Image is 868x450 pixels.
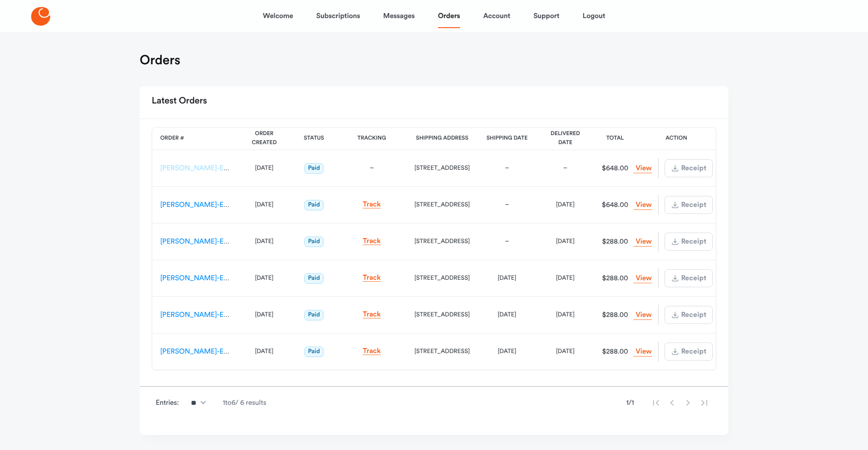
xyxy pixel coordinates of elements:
[583,4,605,28] a: Logout
[438,4,460,28] a: Orders
[635,128,717,150] th: Action
[680,311,706,318] span: Receipt
[598,273,632,283] div: $288.00
[414,163,470,173] div: [STREET_ADDRESS]
[304,273,323,284] span: Paid
[160,348,263,355] a: [PERSON_NAME]-ES-00026559
[304,347,323,357] span: Paid
[665,343,713,361] button: Receipt
[304,163,323,174] span: Paid
[263,4,293,28] a: Welcome
[544,273,586,283] div: [DATE]
[486,273,528,283] div: [DATE]
[633,347,652,357] a: View
[291,128,337,150] th: Status
[680,275,706,282] span: Receipt
[414,237,470,247] div: [STREET_ADDRESS]
[246,347,283,357] div: [DATE]
[363,311,381,318] a: Track
[337,128,406,150] th: Tracking
[406,128,478,150] th: Shipping Address
[665,196,713,214] button: Receipt
[598,310,632,320] div: $288.00
[533,4,560,28] a: Support
[160,165,259,172] a: [PERSON_NAME]-ES-00162741
[246,163,283,173] div: [DATE]
[478,128,536,150] th: Shipping Date
[633,164,652,173] a: View
[626,398,634,408] span: 1 / 1
[246,273,283,283] div: [DATE]
[594,128,635,150] th: Total
[156,398,179,408] span: Entries:
[304,310,323,320] span: Paid
[223,398,266,408] span: 1 to 6 / 6 results
[414,310,470,320] div: [STREET_ADDRESS]
[680,201,706,208] span: Receipt
[345,163,398,173] div: –
[544,163,586,173] div: –
[246,237,283,247] div: [DATE]
[152,92,207,110] h2: Latest Orders
[536,128,594,150] th: Delivered Date
[486,347,528,357] div: [DATE]
[665,306,713,324] button: Receipt
[238,128,291,150] th: Order Created
[680,165,706,172] span: Receipt
[486,310,528,320] div: [DATE]
[363,348,381,355] a: Track
[483,4,510,28] a: Account
[544,347,586,357] div: [DATE]
[246,200,283,210] div: [DATE]
[363,274,381,282] a: Track
[414,347,470,357] div: [STREET_ADDRESS]
[160,275,262,282] a: [PERSON_NAME]-ES-00077749
[680,238,706,245] span: Receipt
[665,269,713,287] button: Receipt
[633,274,652,283] a: View
[665,159,713,177] button: Receipt
[680,348,706,355] span: Receipt
[544,310,586,320] div: [DATE]
[160,201,260,208] a: [PERSON_NAME]-ES-00122233
[414,273,470,283] div: [STREET_ADDRESS]
[246,310,283,320] div: [DATE]
[598,200,632,210] div: $648.00
[633,310,652,320] a: View
[544,200,586,210] div: [DATE]
[304,237,323,247] span: Paid
[304,200,323,210] span: Paid
[363,201,381,208] a: Track
[383,4,415,28] a: Messages
[598,163,632,173] div: $648.00
[316,4,360,28] a: Subscriptions
[160,311,263,318] a: [PERSON_NAME]-ES-00043085
[486,163,528,173] div: –
[665,233,713,251] button: Receipt
[633,237,652,247] a: View
[598,347,632,357] div: $288.00
[140,52,180,68] h1: Orders
[363,238,381,245] a: Track
[486,200,528,210] div: –
[152,128,238,150] th: Order #
[414,200,470,210] div: [STREET_ADDRESS]
[544,237,586,247] div: [DATE]
[486,237,528,247] div: –
[598,237,632,247] div: $288.00
[633,200,652,210] a: View
[160,238,263,245] a: [PERSON_NAME]-ES-00099489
